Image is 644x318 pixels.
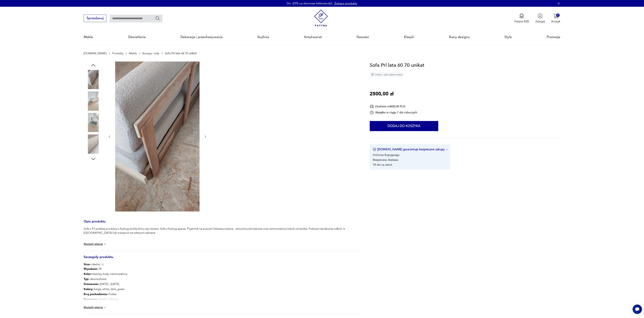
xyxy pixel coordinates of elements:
[538,13,543,19] img: Ikonka użytkownika
[556,13,560,17] div: 0
[519,13,524,19] img: Ikona medalu
[504,29,512,45] a: Style
[287,1,332,6] p: Do -25% na domowe biblioteczki!
[553,13,558,19] img: Ikona koszyka
[84,220,360,227] h3: Opis produktu
[84,262,100,266] span: idealny
[356,29,369,45] a: Nowości
[84,287,93,291] b: Kolory :
[370,90,393,98] p: 2500,00 zł
[103,243,107,246] img: chevron down
[446,149,447,150] img: Ikona strzałki w prawo
[514,20,529,23] p: Patyna B2B
[101,263,104,266] img: Info icon
[535,13,545,23] button: Zaloguj
[370,72,404,77] div: Unikat - tylko jedna sztuka!
[370,104,374,109] img: Ikona dostawy
[312,10,329,27] img: Patyna - sklep z meblami i dekoracjami vintage
[334,1,357,6] a: Zobacz produkty
[84,52,107,55] a: [DOMAIN_NAME]
[84,134,103,154] img: Zdjęcie produktu Sofa Prl lata 60 70 unikat
[84,297,137,302] p: drewno, tkanina
[370,62,424,69] h1: Sofa Prl lata 60 70 unikat
[142,52,159,55] a: Kanapy i sofy
[449,29,470,45] a: Ikony designu
[373,153,400,157] li: Ochrona Kupującego
[84,17,106,20] a: Sprzedawaj
[84,29,93,45] a: Meble
[371,73,374,76] img: Ikona diamentu
[84,91,103,111] img: Zdjęcie produktu Sofa Prl lata 60 70 unikat
[370,111,417,115] div: Wysyłka w ciągu 7 dni roboczych
[84,292,137,297] p: Polska
[84,297,98,301] b: Tworzywo :
[84,267,98,271] b: Wysokość :
[514,13,529,23] button: Patyna B2B
[180,29,223,45] a: Dekoracje i przechowywanie
[84,271,137,277] p: beżowy, biały, ciemnozielony
[115,62,200,211] img: Zdjęcie produktu Sofa Prl lata 60 70 unikat
[370,121,438,131] button: Dodaj do koszyka
[404,29,414,45] a: Klasyki
[257,29,269,45] a: Kuchnia
[103,306,107,309] img: chevron down
[84,282,99,286] b: Datowanie :
[84,227,360,235] p: Sofa z Prl polskiej produkcji z funkcją stolika który się otwiera. Sofa z funkcją spania. Pojemni...
[547,29,560,45] a: Promocje
[373,158,398,162] li: Bezpieczna dostawa
[84,306,107,309] button: Rozwiń więcej
[373,163,392,167] li: 14 dni na zwrot
[551,20,560,23] p: Koszyk
[84,70,103,89] img: Zdjęcie produktu Sofa Prl lata 60 70 unikat
[165,52,197,55] p: Sofa Prl lata 60 70 unikat
[84,287,137,292] p: beige, white, dark_green
[551,13,560,23] button: 0Koszyk
[304,29,322,45] a: Antykwariat
[84,256,360,263] h3: Szczegóły produktu
[84,272,92,276] b: Kolor:
[84,113,103,132] img: Zdjęcie produktu Sofa Prl lata 60 70 unikat
[535,20,545,23] p: Zaloguj
[370,104,417,109] div: Dostawa od 600,00 PLN
[514,13,529,23] a: Ikona medaluPatyna B2B
[373,147,447,152] button: [DOMAIN_NAME] gwarantuje bezpieczne zakupy
[633,305,642,314] iframe: Smartsupp widget button
[84,266,137,271] p: 78
[373,148,376,151] img: Ikona certyfikatu
[155,16,160,21] button: Szukaj
[84,15,106,22] button: Sprzedawaj
[112,52,123,55] a: Produkty
[84,243,107,246] button: Rozwiń więcej
[84,262,91,266] b: Stan:
[84,282,137,287] p: [DATE] - [DATE]
[84,292,108,296] b: Kraj pochodzenia :
[84,277,137,282] p: dwuosobowa
[128,29,146,45] a: Oświetlenie
[84,277,89,281] b: Typ :
[129,52,137,55] a: Meble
